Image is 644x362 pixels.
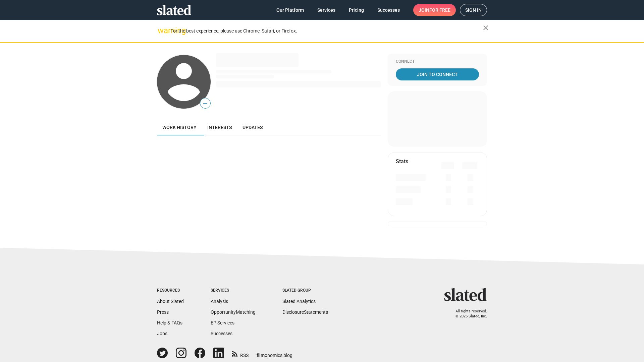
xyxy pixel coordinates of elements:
span: Our Platform [276,4,304,16]
span: Join To Connect [397,68,478,80]
a: Updates [237,119,268,135]
span: Work history [162,125,197,130]
a: Joinfor free [413,4,456,16]
span: — [200,99,210,108]
a: Pricing [343,4,369,16]
a: Analysis [211,299,228,304]
a: Our Platform [271,4,309,16]
span: film [257,353,265,358]
span: Successes [377,4,400,16]
mat-card-title: Stats [396,158,408,165]
span: Join [419,4,450,16]
p: All rights reserved. © 2025 Slated, Inc. [448,309,487,319]
a: About Slated [157,299,184,304]
a: Successes [372,4,405,16]
mat-icon: close [482,24,490,32]
span: Pricing [349,4,364,16]
div: For the best experience, please use Chrome, Safari, or Firefox. [170,26,483,36]
a: Sign in [460,4,487,16]
span: for free [429,4,450,16]
a: OpportunityMatching [211,309,256,315]
a: Work history [157,119,202,135]
div: Services [211,288,256,293]
a: Press [157,309,169,315]
a: DisclosureStatements [282,309,328,315]
a: Successes [211,331,232,336]
a: Slated Analytics [282,299,316,304]
a: Jobs [157,331,167,336]
mat-icon: warning [158,26,166,35]
a: Help & FAQs [157,320,182,325]
a: filmonomics blog [257,347,292,359]
span: Interests [207,125,232,130]
a: Interests [202,119,237,135]
a: EP Services [211,320,234,325]
span: Services [317,4,335,16]
a: Join To Connect [396,68,479,80]
div: Connect [396,59,479,64]
div: Resources [157,288,184,293]
span: Sign in [465,4,482,16]
a: RSS [232,348,249,359]
a: Services [312,4,341,16]
span: Updates [243,125,263,130]
div: Slated Group [282,288,328,293]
